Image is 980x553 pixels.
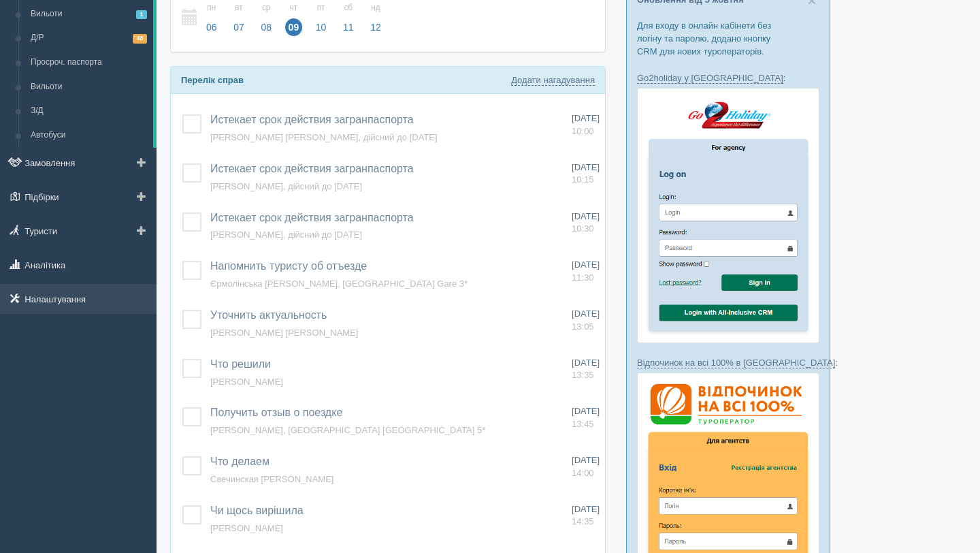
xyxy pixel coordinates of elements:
[210,163,414,174] a: Истекает срок действия загранпаспорта
[637,356,819,369] p: :
[572,272,594,283] span: 11:30
[312,2,330,14] small: пт
[210,523,283,533] a: [PERSON_NAME]
[340,2,357,14] small: сб
[312,18,330,36] span: 10
[367,18,385,36] span: 12
[572,309,600,319] span: [DATE]
[637,72,819,84] p: :
[285,2,303,14] small: чт
[210,181,362,191] a: [PERSON_NAME], дійсний до [DATE]
[572,174,594,185] span: 10:15
[572,223,594,234] span: 10:30
[572,161,600,187] a: [DATE] 10:15
[572,454,600,479] a: [DATE] 14:00
[572,503,600,528] a: [DATE] 14:35
[230,2,248,14] small: вт
[637,19,819,58] p: Для входу в онлайн кабінети без логіну та паролю, додано кнопку CRM для нових туроператорів.
[572,210,600,236] a: [DATE] 10:30
[572,406,600,416] span: [DATE]
[210,132,438,142] a: [PERSON_NAME] [PERSON_NAME], дійсний до [DATE]
[210,230,362,240] a: [PERSON_NAME], дійсний до [DATE]
[572,358,600,368] span: [DATE]
[210,212,414,223] a: Истекает срок действия загранпаспорта
[572,405,600,430] a: [DATE] 13:45
[572,259,600,284] a: [DATE] 11:30
[572,357,600,382] a: [DATE] 13:35
[572,259,600,270] span: [DATE]
[367,2,385,14] small: нд
[257,18,275,36] span: 08
[511,75,595,86] a: Додати нагадування
[210,309,327,321] a: Уточнить актуальность
[572,455,600,465] span: [DATE]
[572,162,600,172] span: [DATE]
[136,10,147,19] span: 1
[24,26,153,50] a: Д/Р48
[572,321,594,332] span: 13:05
[133,34,147,43] span: 48
[210,358,271,370] a: Что решили
[181,75,244,85] b: Перелік справ
[572,113,600,123] span: [DATE]
[203,18,220,36] span: 06
[210,505,304,516] a: Чи щось вирішила
[210,407,342,418] a: Получить отзыв о поездке
[572,126,594,136] span: 10:00
[572,468,594,478] span: 14:00
[210,260,367,272] a: Напомнить туристу об отъезде
[210,279,468,289] a: Єрмолінська [PERSON_NAME], [GEOGRAPHIC_DATA] Gare 3*
[230,18,248,36] span: 07
[637,73,783,84] a: Go2holiday у [GEOGRAPHIC_DATA]
[210,114,414,125] a: Истекает срок действия загранпаспорта
[637,358,835,368] a: Відпочинок на всі 100% в [GEOGRAPHIC_DATA]
[637,88,819,343] img: go2holiday-login-via-crm-for-travel-agents.png
[572,112,600,138] a: [DATE] 10:00
[210,425,485,435] a: [PERSON_NAME], [GEOGRAPHIC_DATA] [GEOGRAPHIC_DATA] 5*
[572,308,600,333] a: [DATE] 13:05
[24,50,153,75] a: Просроч. паспорта
[210,377,283,387] a: [PERSON_NAME]
[210,328,358,338] a: [PERSON_NAME] [PERSON_NAME]
[572,516,594,526] span: 14:35
[203,2,220,14] small: пн
[340,18,357,36] span: 11
[24,123,153,148] a: Автобуси
[210,474,333,484] a: Свечинская [PERSON_NAME]
[24,2,153,27] a: Вильоти1
[210,456,269,467] a: Что делаем
[572,370,594,380] span: 13:35
[24,75,153,99] a: Вильоти
[572,504,600,514] span: [DATE]
[257,2,275,14] small: ср
[24,99,153,123] a: З/Д
[285,18,303,36] span: 09
[572,419,594,429] span: 13:45
[572,211,600,221] span: [DATE]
